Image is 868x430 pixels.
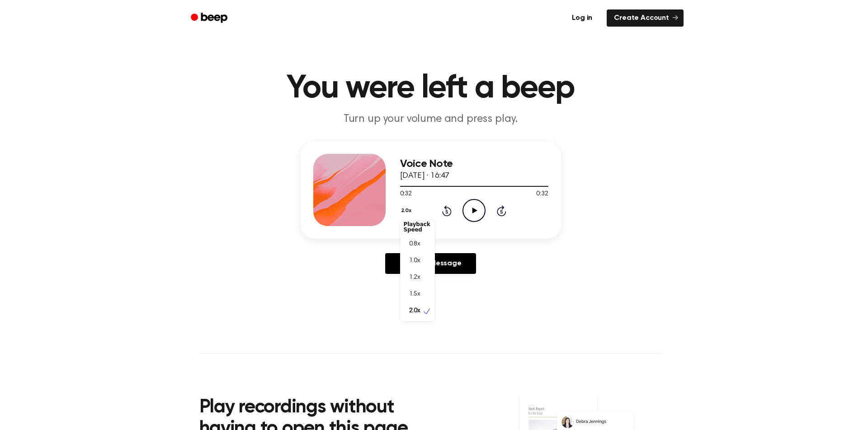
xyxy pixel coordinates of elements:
[409,240,420,249] span: 0.8x
[400,203,415,218] button: 2.0x
[409,306,420,316] span: 2.0x
[400,218,435,236] div: Playback Speed
[409,273,420,282] span: 1.2x
[400,220,435,321] div: 2.0x
[409,290,420,299] span: 1.5x
[409,256,420,266] span: 1.0x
